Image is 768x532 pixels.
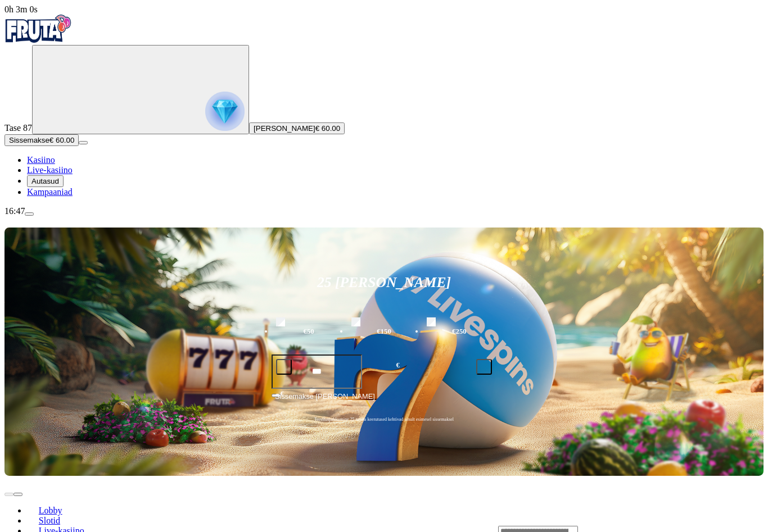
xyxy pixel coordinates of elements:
button: Sissemakseplus icon€ 60.00 [4,134,79,146]
span: Tase 87 [4,123,32,133]
span: [PERSON_NAME] [254,124,315,133]
span: Sissemakse [9,136,49,144]
button: Sissemakse [PERSON_NAME] [272,390,496,412]
label: €50 [273,316,344,348]
button: next slide [13,493,22,496]
span: Lobby [34,506,67,515]
a: Live-kasiino [27,165,73,175]
a: Kasiino [27,155,55,165]
button: plus icon [476,359,492,375]
span: Slotid [34,516,65,525]
img: reward progress [205,92,245,131]
button: Autasud [27,175,64,187]
span: € [396,360,400,371]
button: [PERSON_NAME]€ 60.00 [249,122,345,134]
label: €250 [424,316,495,348]
button: prev slide [4,493,13,496]
nav: Main menu [4,155,764,197]
a: Lobby [27,502,74,519]
a: Fruta [4,35,72,44]
button: menu [25,212,34,216]
span: 16:47 [4,206,25,216]
span: Autasud [31,177,59,185]
span: € [281,390,284,397]
span: user session time [4,4,38,14]
span: € 60.00 [49,136,74,144]
nav: Primary [4,15,764,197]
button: minus icon [276,359,292,375]
span: € 60.00 [315,124,340,133]
a: Slotid [27,512,72,529]
img: Fruta [4,15,72,43]
button: reward progress [32,45,249,134]
button: menu [79,141,88,144]
span: Sissemakse [PERSON_NAME] [275,391,375,411]
label: €150 [349,316,419,348]
a: Kampaaniad [27,187,73,197]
